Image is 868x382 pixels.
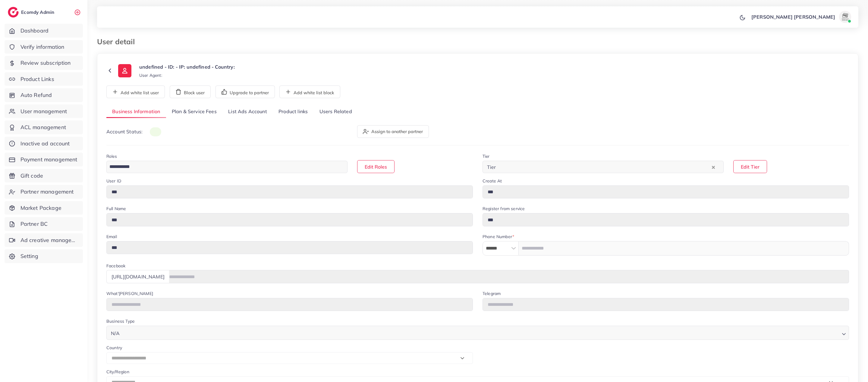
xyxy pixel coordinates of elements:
button: Add white list block [279,85,340,98]
div: Search for option [106,161,348,173]
span: Review subscription [20,59,71,67]
span: Dashboard [20,27,49,35]
p: [PERSON_NAME] [PERSON_NAME] [751,13,835,20]
p: undefined - ID: - IP: undefined - Country: [139,63,235,70]
a: Setting [5,249,83,263]
span: Tier [486,163,497,172]
button: Block user [170,85,211,98]
button: Edit Tier [733,160,767,173]
div: Search for option [483,161,724,173]
label: Register from service [483,206,525,212]
span: Payment management [20,156,77,163]
label: City/Region [106,369,129,375]
a: ACL management [5,120,83,134]
img: avatar [839,11,851,23]
label: Full Name [106,206,126,212]
label: Email [106,234,117,240]
a: List Ads Account [222,105,273,118]
span: Auto Refund [20,91,52,99]
label: Country [106,345,122,351]
a: Review subscription [5,56,83,70]
input: Search for option [121,328,839,338]
a: Business Information [106,105,166,118]
input: Search for option [107,162,340,172]
a: Auto Refund [5,88,83,102]
a: Dashboard [5,24,83,38]
span: Setting [20,252,38,260]
a: Verify information [5,40,83,54]
span: ACL management [20,123,66,131]
label: Phone Number [483,234,514,240]
label: Business Type [106,318,135,324]
label: Roles [106,153,117,159]
a: Ad creative management [5,233,83,247]
button: Assign to another partner [357,125,429,138]
a: logoEcomdy Admin [8,7,56,17]
p: Account Status: [106,128,161,135]
a: Market Package [5,201,83,215]
img: logo [8,7,19,17]
a: Inactive ad account [5,137,83,151]
h2: Ecomdy Admin [21,9,56,15]
span: Inactive ad account [20,140,70,148]
a: Payment management [5,153,83,166]
button: Upgrade to partner [215,85,275,98]
h3: User detail [97,37,140,46]
a: Plan & Service Fees [166,105,222,118]
button: Clear Selected [712,163,715,170]
label: Facebook [106,263,125,269]
input: Search for option [498,162,710,172]
a: [PERSON_NAME] [PERSON_NAME]avatar [748,11,854,23]
label: Tier [483,153,490,159]
button: Add white list user [106,85,165,98]
img: ic-user-info.36bf1079.svg [118,64,131,77]
span: Product Links [20,75,54,83]
span: Market Package [20,204,61,212]
span: N/A [110,329,121,338]
span: Ad creative management [20,236,78,244]
label: Create At [483,178,502,184]
span: Partner BC [20,220,48,228]
div: [URL][DOMAIN_NAME] [106,270,169,283]
label: User ID [106,178,121,184]
a: Partner BC [5,217,83,231]
a: Gift code [5,169,83,183]
a: Product links [273,105,313,118]
label: Telegram [483,290,501,297]
span: Partner management [20,188,74,196]
a: User management [5,104,83,118]
label: What'[PERSON_NAME] [106,290,153,297]
span: Gift code [20,172,43,180]
a: Users Related [313,105,357,118]
a: Product Links [5,72,83,86]
span: Verify information [20,43,64,51]
small: User Agent: [139,72,162,78]
div: Search for option [106,326,849,340]
a: Partner management [5,185,83,199]
span: User management [20,107,67,115]
button: Edit Roles [357,160,395,173]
